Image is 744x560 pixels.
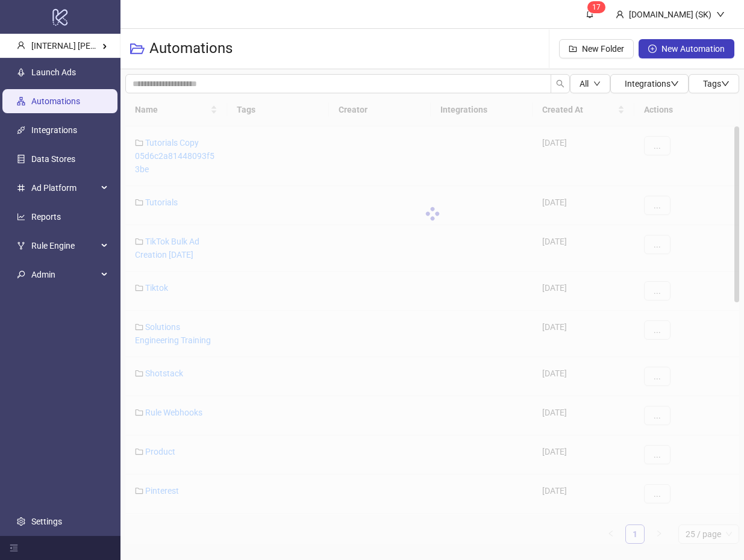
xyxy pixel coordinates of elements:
span: menu-fold [10,544,18,552]
span: 1 [592,3,596,11]
span: bell [586,10,594,18]
span: user [616,10,624,19]
button: Tagsdown [689,74,739,93]
span: down [716,10,725,19]
span: Rule Engine [31,234,98,258]
span: 7 [596,3,601,11]
span: Tags [703,79,730,89]
a: Integrations [31,125,77,135]
button: Alldown [570,74,610,93]
span: Ad Platform [31,176,98,200]
span: plus-circle [648,45,657,53]
span: New Automation [661,44,725,54]
span: down [721,79,730,88]
a: Data Stores [31,154,75,164]
sup: 17 [587,1,605,13]
button: New Folder [559,39,634,58]
span: New Folder [582,44,624,54]
a: Settings [31,517,62,526]
span: number [17,184,25,192]
span: fork [17,241,25,250]
button: Integrationsdown [610,74,689,93]
span: All [580,79,589,89]
span: [INTERNAL] [PERSON_NAME] Kitchn [31,41,168,51]
span: Integrations [625,79,679,89]
a: Launch Ads [31,67,76,77]
span: folder-add [569,45,577,53]
a: Reports [31,212,61,222]
span: search [556,79,564,88]
span: down [671,79,679,88]
h3: Automations [149,39,233,58]
span: user [17,42,25,50]
span: folder-open [130,42,145,56]
div: [DOMAIN_NAME] (SK) [624,8,716,21]
button: New Automation [639,39,734,58]
span: down [593,80,601,87]
span: key [17,270,25,279]
a: Automations [31,96,80,106]
span: Admin [31,263,98,287]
